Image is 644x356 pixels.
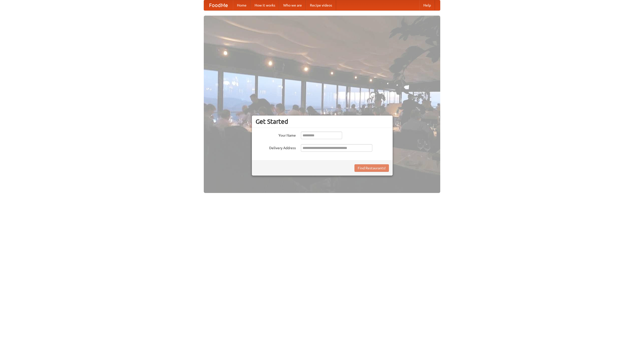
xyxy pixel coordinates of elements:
a: FoodMe [204,0,233,10]
label: Delivery Address [256,144,296,150]
a: Who we are [279,0,306,10]
button: Find Restaurants! [354,164,389,172]
a: How it works [251,0,279,10]
h3: Get Started [256,118,389,125]
a: Help [419,0,435,10]
a: Home [233,0,251,10]
label: Your Name [256,132,296,138]
a: Recipe videos [306,0,336,10]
